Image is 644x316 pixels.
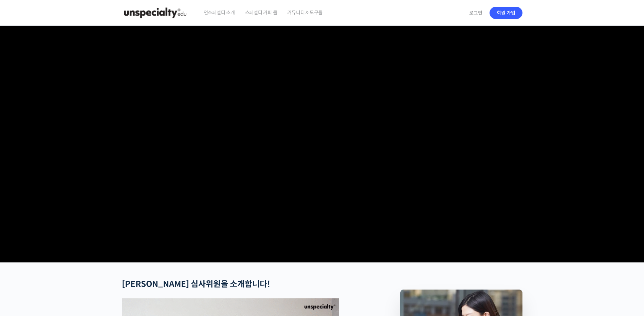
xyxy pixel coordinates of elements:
[122,279,267,289] strong: [PERSON_NAME] 심사위원을 소개합니다
[465,5,486,21] a: 로그인
[122,279,364,289] h2: !
[490,7,522,19] a: 회원 가입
